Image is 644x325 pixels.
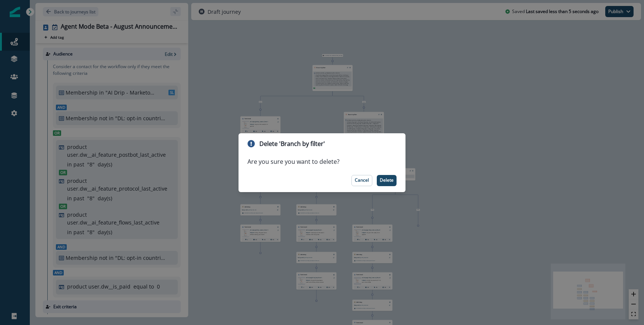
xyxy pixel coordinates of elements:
button: Delete [377,175,397,186]
p: Delete 'Branch by filter' [259,139,325,148]
p: Cancel [355,178,369,183]
p: Delete [380,178,394,183]
p: Are you sure you want to delete? [247,157,397,166]
button: Cancel [351,175,372,186]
